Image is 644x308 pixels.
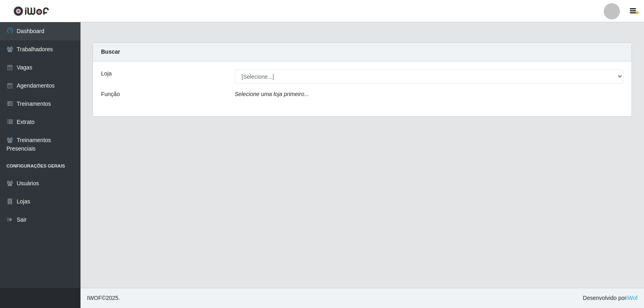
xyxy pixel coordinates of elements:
strong: Buscar [101,48,120,55]
i: Selecione uma loja primeiro... [235,91,309,97]
label: Função [101,90,120,98]
span: Desenvolvido por [583,294,638,302]
a: iWof [626,295,638,301]
span: IWOF [87,295,102,301]
span: © 2025 . [87,294,120,302]
label: Loja [101,69,111,78]
img: CoreUI Logo [13,6,49,16]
